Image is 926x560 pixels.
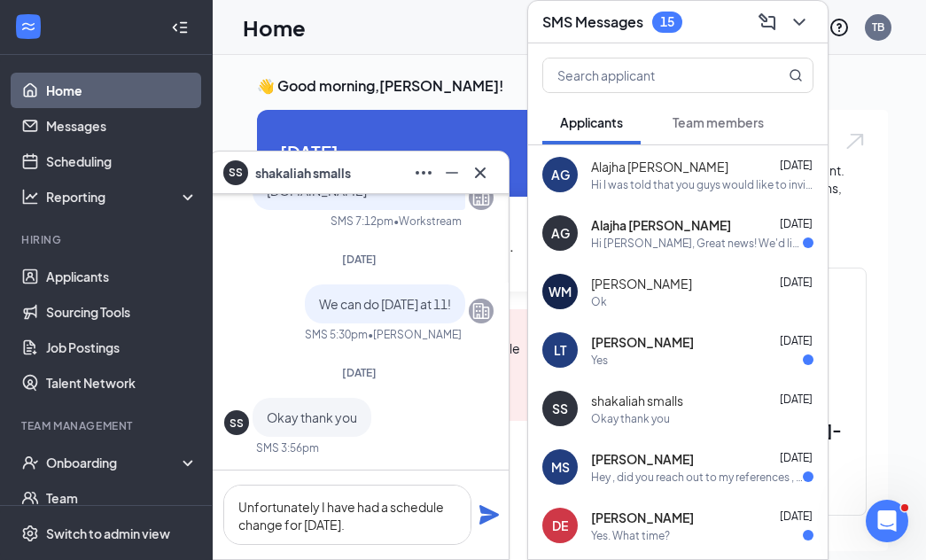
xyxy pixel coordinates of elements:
[552,400,568,417] div: SS
[591,158,728,175] span: Alajha [PERSON_NAME]
[591,509,694,526] span: [PERSON_NAME]
[409,159,438,187] button: Ellipses
[554,341,566,359] div: LT
[552,517,568,534] div: DE
[470,162,491,183] svg: Cross
[591,411,670,426] div: Okay thank you
[542,12,643,32] h3: SMS Messages
[46,259,198,294] a: Applicants
[591,216,731,234] span: Alajha [PERSON_NAME]
[844,131,867,152] img: open.6027fd2a22e1237b5b06.svg
[591,392,683,409] span: shakaliah smalls
[551,458,570,476] div: MS
[46,480,198,516] a: Team
[46,108,198,144] a: Messages
[331,214,393,229] div: SMS 7:12pm
[591,528,670,543] div: Yes. What time?
[471,300,492,322] svg: Company
[780,217,813,230] span: [DATE]
[757,12,778,33] svg: ComposeMessage
[393,214,462,229] span: • Workstream
[46,144,198,179] a: Scheduling
[753,8,782,36] button: ComposeMessage
[257,76,888,96] h3: 👋 Good morning, [PERSON_NAME] !
[549,283,572,300] div: WM
[280,138,560,166] span: [DATE]
[368,327,462,342] span: • [PERSON_NAME]
[46,73,198,108] a: Home
[267,409,357,425] span: Okay thank you
[256,440,319,455] div: SMS 3:56pm
[780,451,813,464] span: [DATE]
[243,12,306,43] h1: Home
[789,12,810,33] svg: ChevronDown
[21,454,39,471] svg: UserCheck
[46,454,183,471] div: Onboarding
[551,166,570,183] div: AG
[543,58,753,92] input: Search applicant
[413,162,434,183] svg: Ellipses
[223,485,471,545] textarea: Unfortunately I have had a schedule change for [DATE].
[471,187,492,208] svg: Company
[46,330,198,365] a: Job Postings
[46,294,198,330] a: Sourcing Tools
[591,333,694,351] span: [PERSON_NAME]
[780,393,813,406] span: [DATE]
[19,18,37,35] svg: WorkstreamLogo
[319,296,451,312] span: We can do [DATE] at 11!
[342,253,377,266] span: [DATE]
[591,450,694,468] span: [PERSON_NAME]
[780,334,813,347] span: [DATE]
[673,114,764,130] span: Team members
[591,275,692,292] span: [PERSON_NAME]
[255,163,351,183] span: shakaliah smalls
[591,353,608,368] div: Yes
[171,19,189,36] svg: Collapse
[866,500,908,542] iframe: Intercom live chat
[785,8,813,36] button: ChevronDown
[789,68,803,82] svg: MagnifyingGlass
[21,525,39,542] svg: Settings
[780,159,813,172] span: [DATE]
[591,294,607,309] div: Ok
[660,14,674,29] div: 15
[21,232,194,247] div: Hiring
[591,470,803,485] div: Hey , did you reach out to my references , will i be doing the second interview ? looking forward...
[551,224,570,242] div: AG
[591,177,813,192] div: Hi I was told that you guys would like to invite me for an interview, I was wondering what day an...
[305,327,368,342] div: SMS 5:30pm
[438,159,466,187] button: Minimize
[441,162,463,183] svg: Minimize
[780,276,813,289] span: [DATE]
[21,418,194,433] div: Team Management
[46,365,198,401] a: Talent Network
[342,366,377,379] span: [DATE]
[829,17,850,38] svg: QuestionInfo
[591,236,803,251] div: Hi [PERSON_NAME], Great news! We'd like to invite you to an interview with us for Front of House ...
[466,159,494,187] button: Cross
[479,504,500,525] svg: Plane
[780,509,813,523] span: [DATE]
[230,416,244,431] div: SS
[21,188,39,206] svg: Analysis
[560,114,623,130] span: Applicants
[872,19,884,35] div: TB
[46,188,198,206] div: Reporting
[46,525,170,542] div: Switch to admin view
